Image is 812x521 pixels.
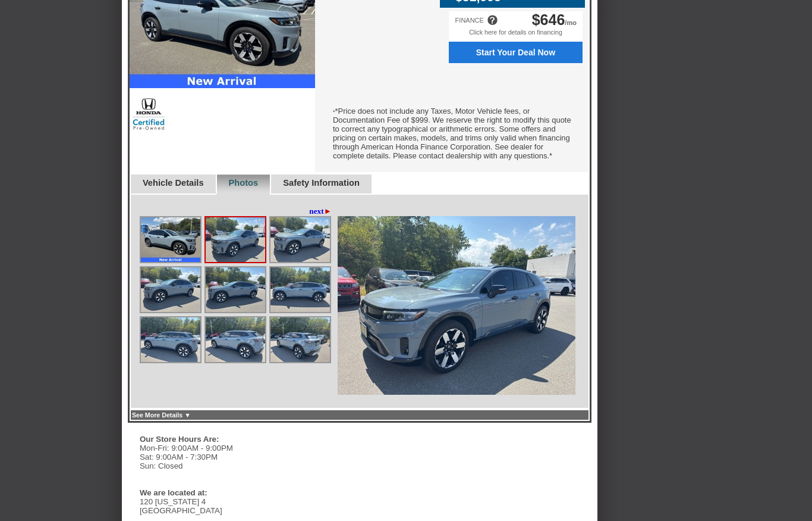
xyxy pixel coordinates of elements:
[270,268,330,313] img: Image.aspx
[229,179,259,188] a: Photos
[206,218,265,263] img: Image.aspx
[324,207,332,216] span: ►
[309,207,332,217] a: next►
[532,12,577,29] div: /mo
[270,218,330,263] img: Image.aspx
[455,17,484,24] div: FINANCE
[333,107,571,161] font: *Price does not include any Taxes, Motor Vehicle fees, or Documentation Fee of $999. We reserve t...
[270,318,330,363] img: Image.aspx
[143,179,204,188] a: Vehicle Details
[338,217,575,395] img: Image.aspx
[141,218,200,263] img: Image.aspx
[132,412,191,419] a: See More Details ▼
[130,96,168,132] img: Certified Pre-Owned Honda
[206,268,265,313] img: Image.aspx
[140,444,318,471] div: Mon-Fri: 9:00AM - 9:00PM Sat: 9:00AM - 7:30PM Sun: Closed
[455,48,576,58] span: Start Your Deal Now
[140,498,318,516] div: 120 [US_STATE] 4 [GEOGRAPHIC_DATA]
[140,489,312,498] div: We are located at:
[206,318,265,363] img: Image.aspx
[532,12,565,29] span: $646
[141,318,200,363] img: Image.aspx
[140,435,312,444] div: Our Store Hours Are:
[283,179,360,188] a: Safety Information
[449,29,583,42] div: Click here for details on financing
[141,268,200,313] img: Image.aspx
